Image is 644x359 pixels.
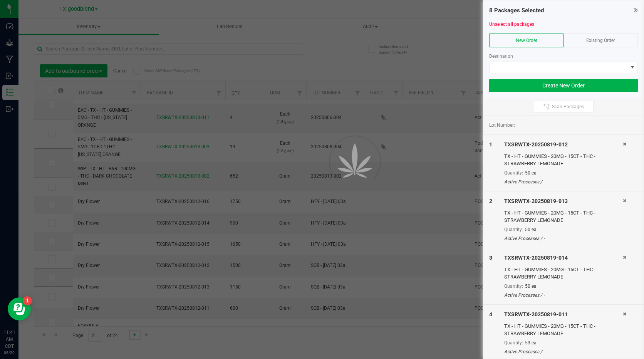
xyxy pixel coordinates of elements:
button: Create New Order [489,79,638,92]
span: Existing Order [586,38,615,43]
div: TX - HT - GUMMIES - 20MG - 15CT - THC - STRAWBERRY LEMONADE [504,153,623,168]
div: TXSRWTX-20250819-014 [504,254,623,262]
div: TXSRWTX-20250819-013 [504,197,623,205]
span: 50 ea [525,284,537,289]
span: Scan Packages [552,104,584,110]
span: 3 [489,255,492,261]
div: Active Processes / - [504,292,623,299]
span: 53 ea [525,340,537,346]
span: Quantity: [504,340,523,346]
span: Quantity: [504,227,523,232]
div: TX - HT - GUMMIES - 20MG - 15CT - THC - STRAWBERRY LEMONADE [504,322,623,337]
button: Scan Packages [534,101,594,112]
a: Unselect all packages [489,22,534,27]
div: TXSRWTX-20250819-012 [504,141,623,149]
div: TXSRWTX-20250819-011 [504,310,623,319]
span: New Order [516,38,537,43]
span: 2 [489,198,492,204]
span: Quantity: [504,284,523,289]
span: Quantity: [504,170,523,176]
span: 50 ea [525,170,537,176]
iframe: Resource center unread badge [23,296,32,305]
span: Destination [489,54,513,59]
div: TX - HT - GUMMIES - 20MG - 15CT - THC - STRAWBERRY LEMONADE [504,266,623,281]
span: 1 [489,141,492,148]
div: Active Processes / - [504,348,623,355]
div: Active Processes / - [504,235,623,242]
span: 50 ea [525,227,537,232]
div: TX - HT - GUMMIES - 20MG - 15CT - THC - STRAWBERRY LEMONADE [504,209,623,224]
span: 4 [489,311,492,317]
iframe: Resource center [8,297,31,320]
div: Active Processes / - [504,178,623,185]
span: Lot Number: [489,122,515,129]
